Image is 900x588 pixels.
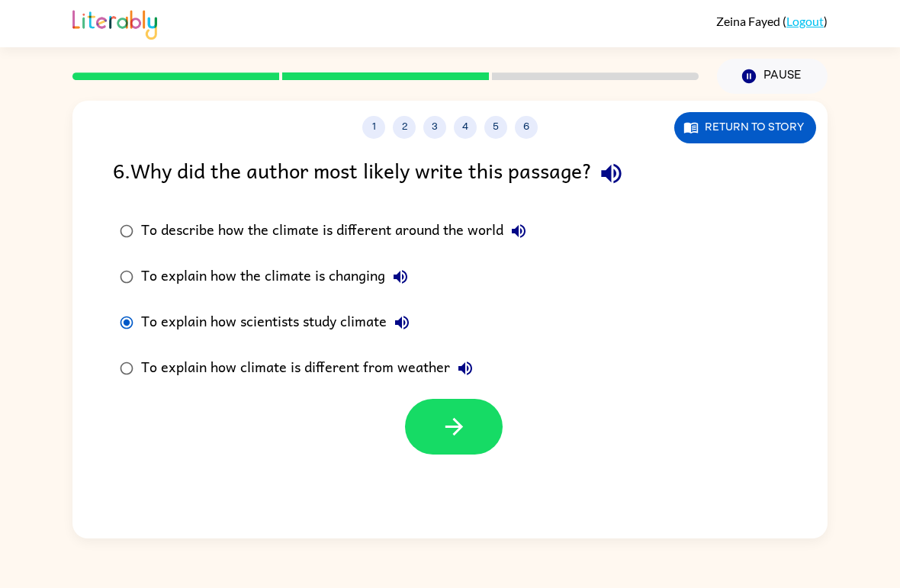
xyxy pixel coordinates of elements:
button: To explain how scientists study climate [387,307,417,338]
div: To describe how the climate is different around the world [141,216,534,246]
div: 6 . Why did the author most likely write this passage? [113,154,787,193]
a: Logout [786,14,824,28]
button: 1 [362,116,385,139]
button: 4 [454,116,477,139]
button: Pause [717,59,828,94]
div: To explain how the climate is changing [141,262,416,292]
div: To explain how climate is different from weather [141,353,481,384]
img: Literably [72,6,157,40]
div: To explain how scientists study climate [141,307,417,338]
button: 5 [484,116,507,139]
button: To describe how the climate is different around the world [503,216,534,246]
button: 3 [423,116,446,139]
button: 2 [393,116,416,139]
button: 6 [515,116,538,139]
span: Zeina Fayed [716,14,783,28]
button: Return to story [674,112,816,143]
button: To explain how the climate is changing [385,262,416,292]
div: ( ) [716,14,828,28]
button: To explain how climate is different from weather [450,353,481,384]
